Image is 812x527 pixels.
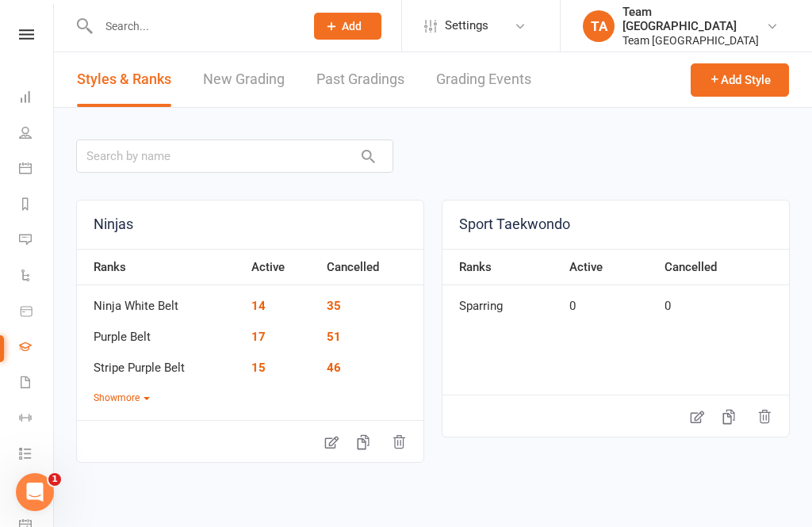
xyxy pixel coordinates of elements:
td: Stripe Purple Belt [77,347,243,378]
button: Add Style [691,63,789,97]
a: Ninjas [77,200,423,249]
th: Cancelled [319,249,423,285]
div: Team [GEOGRAPHIC_DATA] [622,33,766,48]
td: Ninja White Belt [77,285,243,316]
span: Add [342,20,362,32]
th: Active [561,249,657,285]
a: Past Gradings [316,52,404,107]
input: Search... [94,15,293,37]
td: Purple Belt [77,316,243,347]
td: 0 [657,285,789,316]
button: Showmore [94,391,150,406]
td: 0 [561,285,657,316]
a: 35 [327,299,341,313]
td: Sparring [442,285,561,316]
div: Team [GEOGRAPHIC_DATA] [622,5,766,33]
span: Settings [445,8,488,44]
a: Reports [19,188,55,223]
a: 14 [251,299,266,313]
a: New Grading [203,52,285,107]
span: 1 [48,473,61,486]
a: Styles & Ranks [77,52,171,107]
iframe: Intercom live chat [16,473,54,511]
a: 15 [251,361,266,375]
th: Ranks [77,249,243,285]
a: Calendar [19,152,55,188]
th: Cancelled [657,249,789,285]
th: Active [243,249,319,285]
button: Add [314,13,381,40]
a: 17 [251,330,266,344]
a: 51 [327,330,341,344]
a: 46 [327,361,341,375]
div: TA [583,10,615,42]
a: People [19,116,55,152]
a: Sport Taekwondo [442,200,789,249]
th: Ranks [442,249,561,285]
a: Dashboard [19,81,55,116]
a: Product Sales [19,295,55,330]
a: Grading Events [436,52,531,107]
input: Search by name [76,139,393,173]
